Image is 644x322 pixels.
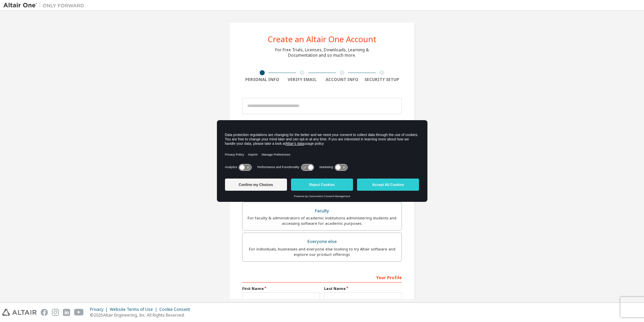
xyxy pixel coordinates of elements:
[159,307,194,312] div: Cookie Consent
[322,77,362,82] div: Account Info
[247,215,397,226] div: For faculty & administrators of academic institutions administering students and accessing softwa...
[242,272,402,283] div: Your Profile
[90,312,194,318] p: © 2025 Altair Engineering, Inc. All Rights Reserved.
[324,286,402,291] label: Last Name
[282,77,322,82] div: Verify Email
[63,309,70,316] img: linkedin.svg
[90,307,110,312] div: Privacy
[242,286,320,291] label: First Name
[41,309,48,316] img: facebook.svg
[2,309,37,316] img: altair_logo.svg
[247,246,397,257] div: For individuals, businesses and everyone else looking to try Altair software and explore our prod...
[362,77,402,82] div: Security Setup
[247,237,397,246] div: Everyone else
[74,309,84,316] img: youtube.svg
[3,2,88,9] img: Altair One
[242,77,282,82] div: Personal Info
[52,309,59,316] img: instagram.svg
[247,206,397,216] div: Faculty
[110,307,159,312] div: Website Terms of Use
[275,47,369,58] div: For Free Trials, Licenses, Downloads, Learning & Documentation and so much more.
[268,35,377,43] div: Create an Altair One Account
